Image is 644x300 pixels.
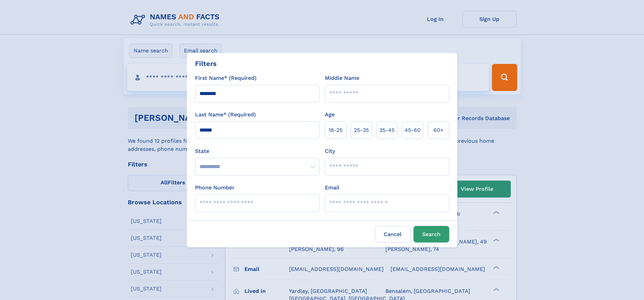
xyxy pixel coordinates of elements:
label: First Name* (Required) [195,74,257,82]
span: 18‑25 [329,126,342,134]
label: City [325,147,335,155]
label: Middle Name [325,74,359,82]
div: Filters [195,59,217,69]
span: 35‑45 [379,126,395,134]
label: State [195,147,319,155]
label: Last Name* (Required) [195,111,256,119]
span: 25‑35 [354,126,369,134]
span: 60+ [433,126,444,134]
button: Search [413,226,449,243]
label: Email [325,184,339,192]
label: Age [325,111,335,119]
label: Phone Number [195,184,235,192]
span: 45‑60 [405,126,421,134]
label: Cancel [375,226,411,243]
